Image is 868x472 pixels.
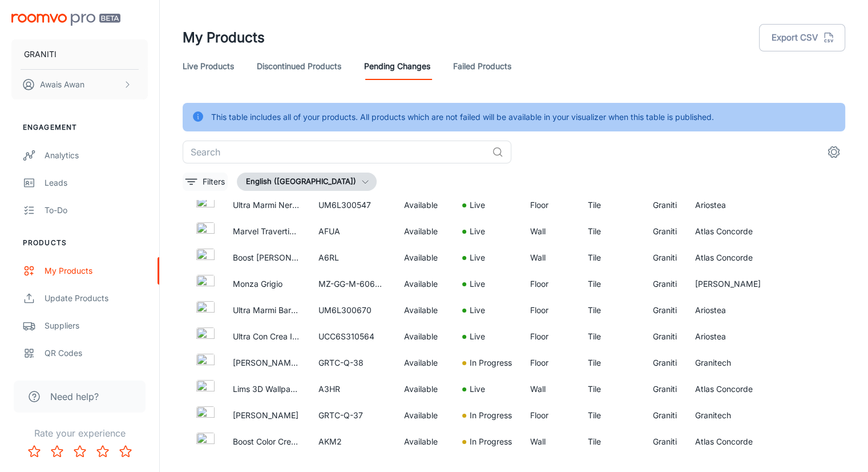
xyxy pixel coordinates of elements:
[644,192,686,218] td: Graniti
[579,271,644,297] td: Tile
[40,78,84,91] p: Awais Awan
[183,53,234,80] a: Live Products
[579,350,644,376] td: Tile
[24,48,56,61] p: GRANITI
[233,278,300,290] p: Monza Grigio
[470,304,485,317] p: Live
[579,245,644,271] td: Tile
[68,440,91,463] button: Rate 3 star
[11,39,148,69] button: GRANITI
[579,218,644,245] td: Tile
[470,435,512,448] p: In Progress
[521,297,579,323] td: Floor
[237,173,377,191] button: English ([GEOGRAPHIC_DATA])
[46,440,68,463] button: Rate 2 star
[257,53,341,80] a: Discontinued Products
[395,271,453,297] td: Available
[233,357,300,369] p: [PERSON_NAME] Statuario
[686,350,770,376] td: Granitech
[233,225,300,238] p: Marvel Travertine Sand Vein Cut
[644,245,686,271] td: Graniti
[309,429,395,455] td: AKM2
[470,409,512,422] p: In Progress
[470,251,485,264] p: Live
[686,297,770,323] td: Ariostea
[521,429,579,455] td: Wall
[579,376,644,402] td: Tile
[395,192,453,218] td: Available
[686,323,770,350] td: Ariostea
[686,429,770,455] td: Atlas Concorde
[470,278,485,290] p: Live
[686,402,770,429] td: Granitech
[644,297,686,323] td: Graniti
[395,297,453,323] td: Available
[644,350,686,376] td: Graniti
[183,27,265,48] h1: My Products
[579,192,644,218] td: Tile
[183,173,228,191] button: filter
[233,251,300,264] p: Boost [PERSON_NAME]
[644,429,686,455] td: Graniti
[45,177,148,189] div: Leads
[233,330,300,343] p: Ultra Con Crea Ink
[309,271,395,297] td: MZ-GG-M-6060-1
[233,435,300,448] p: Boost Color Cream
[579,402,644,429] td: Tile
[521,350,579,376] td: Floor
[11,70,148,99] button: Awais Awan
[45,292,148,305] div: Update Products
[579,297,644,323] td: Tile
[45,265,148,277] div: My Products
[686,245,770,271] td: Atlas Concorde
[395,218,453,245] td: Available
[309,245,395,271] td: A6RL
[9,426,150,440] p: Rate your experience
[309,218,395,245] td: AFUA
[233,383,300,395] p: Lims 3D Wallpaper Ivory
[395,350,453,376] td: Available
[686,218,770,245] td: Atlas Concorde
[45,319,148,332] div: Suppliers
[521,271,579,297] td: Floor
[395,323,453,350] td: Available
[644,376,686,402] td: Graniti
[233,304,300,317] p: Ultra Marmi Bardiglio [PERSON_NAME]
[686,271,770,297] td: [PERSON_NAME]
[11,14,120,26] img: Roomvo PRO Beta
[521,218,579,245] td: Wall
[453,53,511,80] a: Failed Products
[470,383,485,395] p: Live
[45,347,148,359] div: QR Codes
[211,106,714,128] div: This table includes all of your products. All products which are not failed will be available in ...
[45,149,148,162] div: Analytics
[395,245,453,271] td: Available
[309,297,395,323] td: UM6L300670
[644,402,686,429] td: Graniti
[395,402,453,429] td: Available
[395,429,453,455] td: Available
[686,376,770,402] td: Atlas Concorde
[233,409,300,422] p: [PERSON_NAME]
[686,192,770,218] td: Ariostea
[364,53,430,80] a: Pending Changes
[309,350,395,376] td: GRTC-Q-38
[470,330,485,343] p: Live
[233,199,300,211] p: Ultra Marmi Nero [PERSON_NAME]
[759,24,845,51] button: Export CSV
[521,245,579,271] td: Wall
[203,175,225,188] p: Filters
[23,440,46,463] button: Rate 1 star
[470,199,485,211] p: Live
[309,323,395,350] td: UCC6S310564
[395,376,453,402] td: Available
[579,323,644,350] td: Tile
[91,440,114,463] button: Rate 4 star
[521,192,579,218] td: Floor
[579,429,644,455] td: Tile
[45,204,148,217] div: To-do
[822,141,845,163] button: settings
[470,225,485,238] p: Live
[114,440,137,463] button: Rate 5 star
[309,402,395,429] td: GRTC-Q-37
